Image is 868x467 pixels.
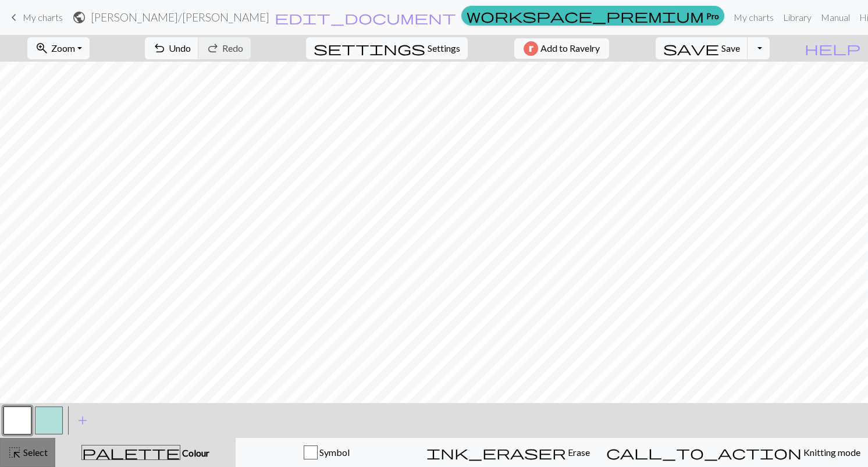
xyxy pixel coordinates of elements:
button: Knitting mode [599,438,868,467]
img: Ravelry [524,41,538,56]
button: Save [656,37,748,59]
span: Add to Ravelry [540,41,600,56]
a: Library [778,6,816,29]
a: My charts [7,8,63,27]
span: settings [314,40,425,56]
button: Colour [55,438,236,467]
span: save [663,40,719,56]
span: workspace_premium [467,8,704,24]
i: Settings [314,41,425,55]
span: palette [82,444,180,461]
span: public [72,9,86,26]
button: SettingsSettings [306,37,468,59]
span: call_to_action [606,444,802,461]
span: keyboard_arrow_left [7,9,21,26]
span: Undo [169,42,191,54]
button: Add to Ravelry [514,38,609,59]
span: help [805,40,860,56]
span: Knitting mode [802,447,860,458]
span: undo [152,40,166,56]
span: Symbol [318,447,350,458]
button: Erase [417,438,599,467]
span: edit_document [275,9,456,26]
span: Save [721,42,740,54]
span: zoom_in [35,40,49,56]
button: Zoom [27,37,90,59]
span: Erase [566,447,590,458]
a: Manual [816,6,855,29]
a: My charts [729,6,778,29]
span: highlight_alt [8,444,22,461]
span: Colour [180,447,209,458]
span: add [76,412,90,429]
span: ink_eraser [426,444,566,461]
button: Symbol [236,438,417,467]
span: My charts [23,12,63,23]
span: Select [22,447,48,458]
button: Undo [145,37,199,59]
a: Pro [461,6,724,26]
span: Zoom [51,42,75,54]
span: Settings [428,41,460,55]
h2: [PERSON_NAME] / [PERSON_NAME] [91,10,269,24]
